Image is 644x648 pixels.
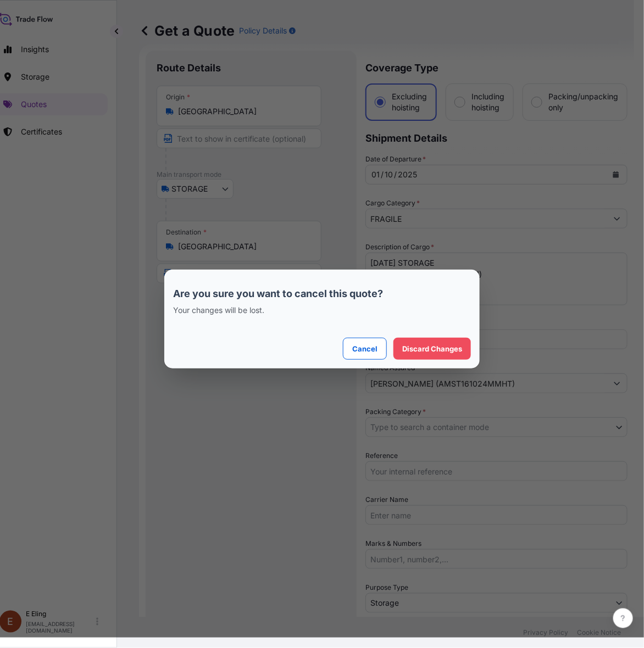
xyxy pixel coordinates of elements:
p: Cancel [352,343,377,354]
button: Discard Changes [393,338,471,360]
p: Discard Changes [402,343,462,354]
p: Are you sure you want to cancel this quote? [173,287,471,300]
p: Your changes will be lost. [173,305,471,316]
button: Cancel [343,338,387,360]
